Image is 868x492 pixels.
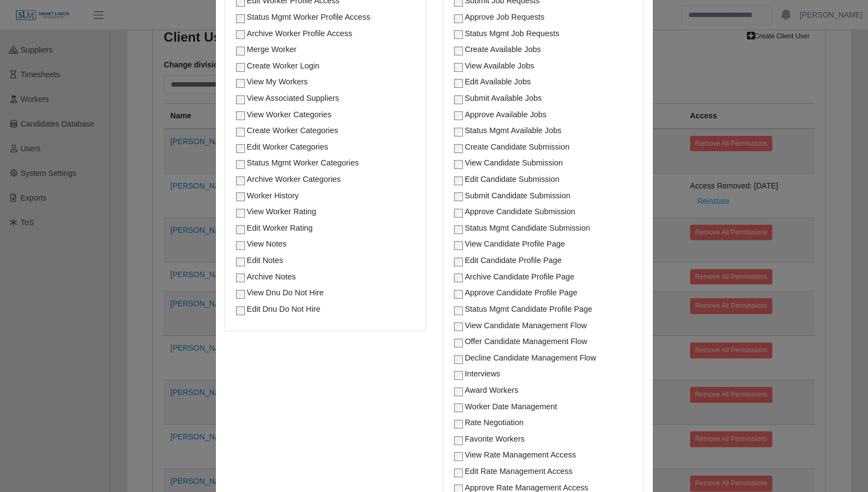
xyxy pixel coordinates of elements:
[247,190,299,202] label: Worker History
[247,222,313,234] label: Edit Worker Rating
[465,466,573,478] label: Edit Rate Management Access
[247,60,320,72] label: Create Worker Login
[465,449,576,461] label: View Rate Management Access
[465,287,578,299] label: Approve Candidate Profile Page
[247,44,297,56] label: Merge Worker
[247,304,320,316] label: Edit Dnu Do Not Hire
[247,271,296,283] label: Archive Notes
[465,190,571,202] label: Submit Candidate Submission
[247,12,370,24] label: Status Mgmt Worker Profile Access
[465,174,560,186] label: Edit Candidate Submission
[465,336,588,348] label: Offer Candidate Management Flow
[465,320,587,332] label: View Candidate Management Flow
[247,28,352,40] label: Archive Worker Profile Access
[465,76,531,88] label: Edit Available Jobs
[465,12,545,24] label: Approve Job Requests
[465,238,565,250] label: View Candidate Profile Page
[247,238,287,250] label: View Notes
[465,401,557,413] label: Worker Date Management
[465,222,590,234] label: Status Mgmt Candidate Submission
[465,109,547,121] label: Approve Available Jobs
[465,433,525,445] label: Favorite Workers
[247,206,317,218] label: View Worker Rating
[247,174,341,186] label: Archive Worker Categories
[465,93,542,105] label: Submit Available Jobs
[465,352,596,364] label: Decline Candidate Management Flow
[465,385,519,397] label: Award Workers
[247,93,340,105] label: View Associated Suppliers
[465,157,563,169] label: View Candidate Submission
[247,109,332,121] label: View Worker Categories
[247,76,308,88] label: View My Workers
[465,304,593,316] label: Status Mgmt Candidate Profile Page
[465,255,562,267] label: Edit Candidate Profile Page
[465,44,541,56] label: Create Available Jobs
[465,417,524,429] label: Rate Negotiation
[465,271,574,283] label: Archive Candidate Profile Page
[247,255,283,267] label: Edit Notes
[247,141,329,153] label: Edit Worker Categories
[465,60,534,72] label: View Available Jobs
[465,206,576,218] label: Approve Candidate Submission
[247,125,338,137] label: Create Worker Categories
[465,125,562,137] label: Status Mgmt Available Jobs
[465,368,501,380] label: Interviews
[247,287,324,299] label: View Dnu Do Not Hire
[247,157,359,169] label: Status Mgmt Worker Categories
[465,28,560,40] label: Status Mgmt Job Requests
[465,141,570,153] label: Create Candidate Submission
